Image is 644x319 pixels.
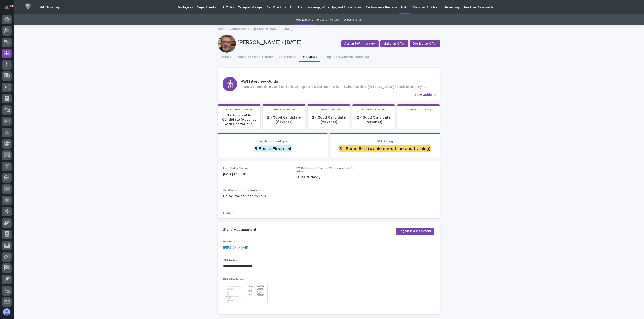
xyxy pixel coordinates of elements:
[223,278,245,281] span: Skill Attachment
[296,167,355,173] span: PWI Reference - See the "Reference" tab for notes
[223,240,236,243] span: Facilitator
[320,53,372,62] button: Hiring Team Communication (10)
[339,145,431,152] div: 3 - Some Skill (would need time and training)
[238,39,338,46] p: [PERSON_NAME] - [DATE]
[380,40,408,47] button: Make an Offer
[257,140,288,143] span: SkillsAsessmentType
[231,26,249,31] a: Applications
[254,145,292,152] div: 3-Phase Electrical
[355,115,392,124] p: 2 - Good Candidate (Advance)
[317,14,339,25] a: Hold for Future
[2,3,12,12] button: Notifications
[383,41,405,46] span: Make an Offer
[415,93,432,97] p: View Guide
[317,108,341,111] span: Interview 2 Rating
[10,4,13,7] p: 93
[24,2,32,10] img: Workspace Logo
[6,5,12,13] div: Notifications93
[218,53,234,62] button: Details
[406,108,431,111] span: Interview 4 - Rating
[40,5,60,9] h2: 04. Directory
[296,175,362,180] p: [PERSON_NAME]
[223,259,237,262] span: Skill Notes
[234,53,276,62] button: Education / Work History
[223,172,290,176] p: [DATE] 10:03 am
[241,79,426,84] h3: PWI Interview Guide
[377,140,393,143] span: Skill Rating
[362,108,385,111] span: Interview 3 Rating
[223,194,434,199] p: He can make time to come in.
[310,115,347,124] p: 2 - Good Candidate (Advance)
[223,245,248,250] a: [PERSON_NAME]
[265,115,303,124] p: 2 - Good Candidate (Advance)
[410,40,440,47] button: Decline to Offer
[2,307,12,317] button: users-avatar
[344,41,376,46] span: Assign PWI Interview
[254,26,292,31] p: [PERSON_NAME] - [DATE]
[400,117,437,122] p: -
[343,14,362,25] a: Offer Status
[221,113,258,126] p: 3 - Acceptable Candidate (Advance with Hesitations)
[299,53,320,62] button: Interviews
[218,26,226,31] a: Hiring
[223,211,234,215] button: Hide
[341,40,379,47] button: Assign PWI Interview
[223,167,249,170] span: Last Status Change
[241,85,426,89] p: Learn what questions you should ask, what questions you cannot ask, and what questions [PERSON_NA...
[276,53,299,62] button: References
[413,41,437,46] span: Decline to Offer
[223,189,264,192] span: Candidate Interview Availability
[296,14,313,25] a: Applications
[273,108,296,111] span: Interview 1 Rating
[226,108,253,111] span: HR Interview - Rating
[396,228,434,235] button: Log Skills Assessment
[218,68,440,101] a: View Guide
[223,228,257,232] h2: Skills Assessment
[399,229,431,233] span: Log Skills Assessment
